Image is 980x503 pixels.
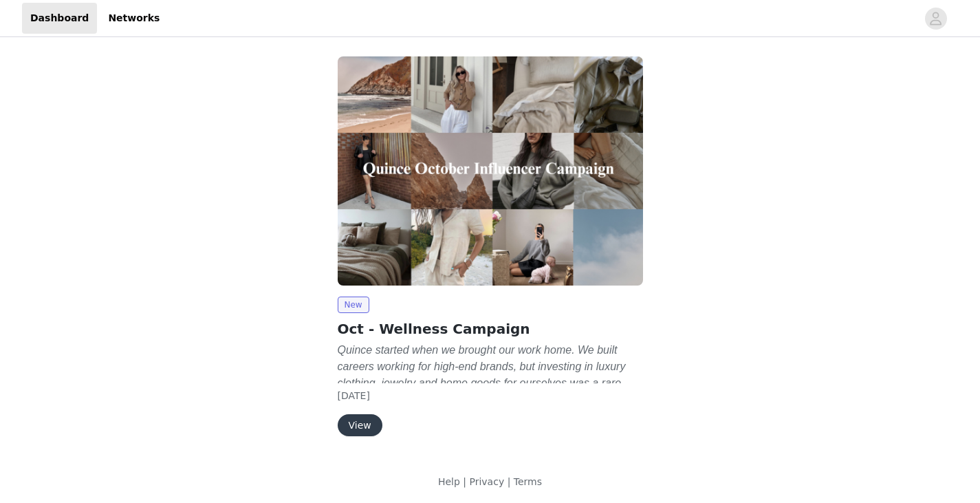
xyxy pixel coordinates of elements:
[508,476,511,487] span: |
[438,476,460,487] a: Help
[338,297,369,313] span: New
[338,414,382,436] button: View
[469,476,504,487] a: Privacy
[929,8,942,30] div: avatar
[338,420,382,431] a: View
[338,319,643,339] h2: Oct - Wellness Campaign
[338,390,370,401] span: [DATE]
[100,3,168,34] a: Networks
[338,344,631,438] em: Quince started when we brought our work home. We built careers working for high-end brands, but i...
[463,476,466,487] span: |
[338,56,643,286] img: Quince
[22,3,97,34] a: Dashboard
[514,476,542,487] a: Terms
